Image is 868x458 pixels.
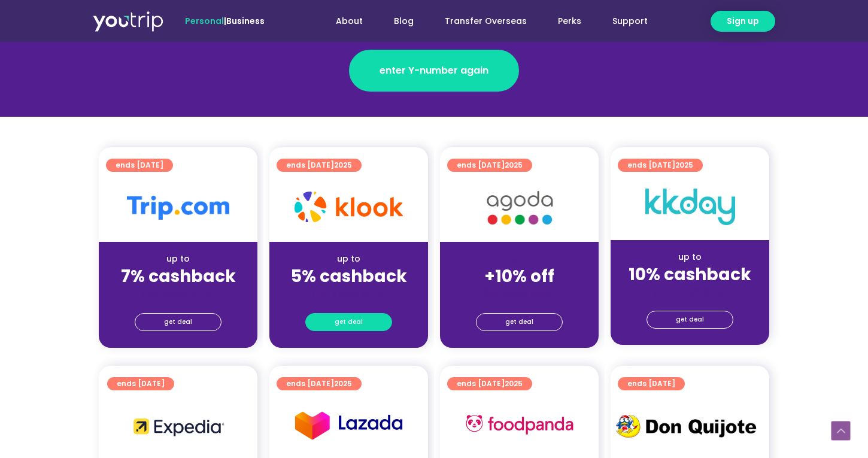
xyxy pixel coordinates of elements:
[627,377,675,390] span: ends [DATE]
[429,10,542,32] a: Transfer Overseas
[116,159,163,172] span: ends [DATE]
[447,159,532,172] a: ends [DATE]2025
[457,159,523,172] span: ends [DATE]
[484,265,554,288] strong: +10% off
[121,265,236,288] strong: 7% cashback
[320,10,378,32] a: About
[291,265,407,288] strong: 5% cashback
[627,159,693,172] span: ends [DATE]
[380,63,488,78] span: enter Y-number again
[505,314,533,330] span: get deal
[597,10,663,32] a: Support
[620,251,760,263] div: up to
[334,378,352,389] span: 2025
[286,377,352,390] span: ends [DATE]
[542,10,597,32] a: Perks
[277,159,362,172] a: ends [DATE]2025
[676,311,704,328] span: get deal
[450,287,589,300] div: (for stays only)
[334,160,352,170] span: 2025
[108,253,248,265] div: up to
[107,377,174,390] a: ends [DATE]
[185,15,224,27] span: Personal
[279,287,418,300] div: (for stays only)
[457,377,523,390] span: ends [DATE]
[618,377,685,390] a: ends [DATE]
[711,11,775,32] a: Sign up
[185,15,265,27] span: |
[297,10,663,32] nav: Menu
[647,311,733,329] a: get deal
[505,160,523,170] span: 2025
[447,377,532,390] a: ends [DATE]2025
[618,159,703,172] a: ends [DATE]2025
[305,313,392,331] a: get deal
[286,159,352,172] span: ends [DATE]
[620,286,760,298] div: (for stays only)
[476,313,563,331] a: get deal
[629,263,751,286] strong: 10% cashback
[727,15,759,28] span: Sign up
[505,378,523,389] span: 2025
[349,50,519,92] a: enter Y-number again
[226,15,265,27] a: Business
[135,313,221,331] a: get deal
[117,377,165,390] span: ends [DATE]
[378,10,429,32] a: Blog
[108,287,248,300] div: (for stays only)
[106,159,173,172] a: ends [DATE]
[277,377,362,390] a: ends [DATE]2025
[675,160,693,170] span: 2025
[279,253,418,265] div: up to
[164,314,192,330] span: get deal
[508,253,530,265] span: up to
[335,314,363,330] span: get deal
